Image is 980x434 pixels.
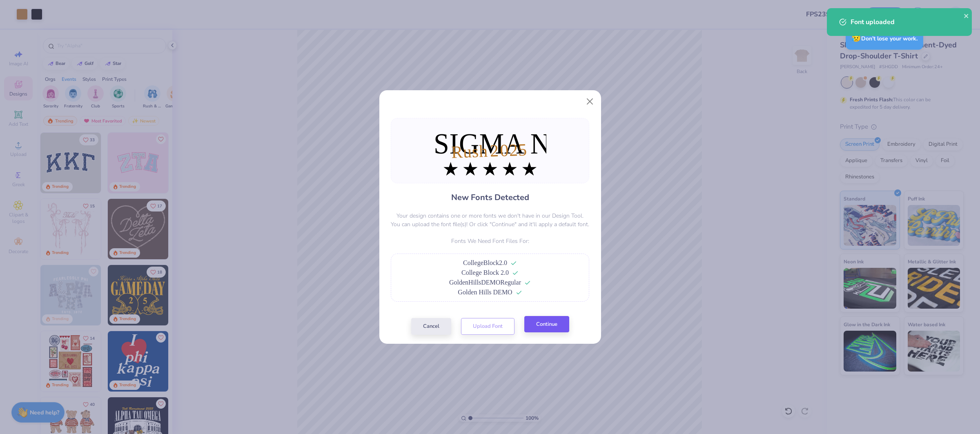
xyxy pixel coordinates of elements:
button: Continue [524,316,569,333]
h4: New Fonts Detected [451,191,529,203]
span: Golden Hills DEMO [458,289,512,296]
span: CollegeBlock2.0 [463,259,507,266]
p: Your design contains one or more fonts we don't have in our Design Tool. You can upload the font ... [391,211,589,229]
button: Cancel [411,318,451,335]
button: Close [582,94,597,109]
button: close [964,11,969,20]
span: GoldenHillsDEMORegular [449,279,521,286]
div: Font uploaded [851,17,965,27]
span: College Block 2.0 [461,269,509,276]
p: Fonts We Need Font Files For: [391,237,589,245]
